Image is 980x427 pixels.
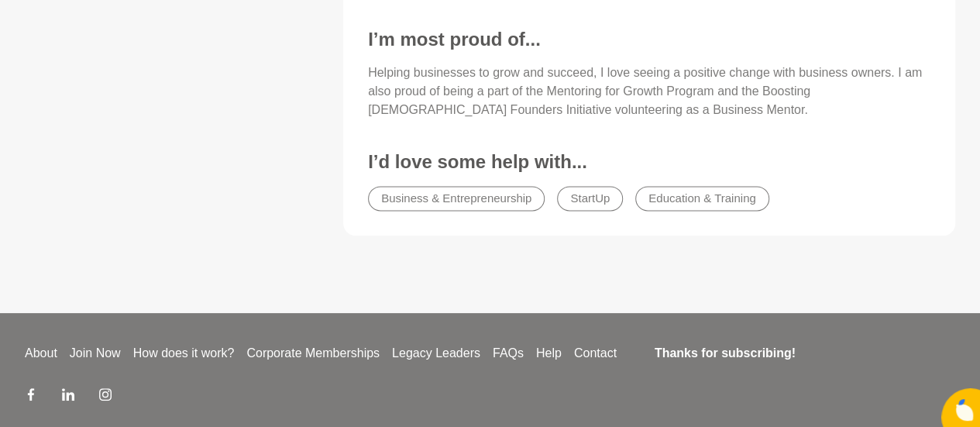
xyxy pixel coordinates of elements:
[530,344,568,363] a: Help
[368,28,930,51] h3: I’m most proud of...
[568,344,623,363] a: Contact
[240,344,386,363] a: Corporate Memberships
[25,387,37,406] a: Facebook
[127,344,241,363] a: How does it work?
[62,387,74,406] a: LinkedIn
[64,344,127,363] a: Join Now
[368,150,930,174] h3: I’d love some help with...
[19,344,64,363] a: About
[487,344,530,363] a: FAQs
[386,344,487,363] a: Legacy Leaders
[99,387,112,406] a: Instagram
[368,64,930,119] p: Helping businesses to grow and succeed, I love seeing a positive change with business owners. I a...
[655,344,946,363] h4: Thanks for subscribing!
